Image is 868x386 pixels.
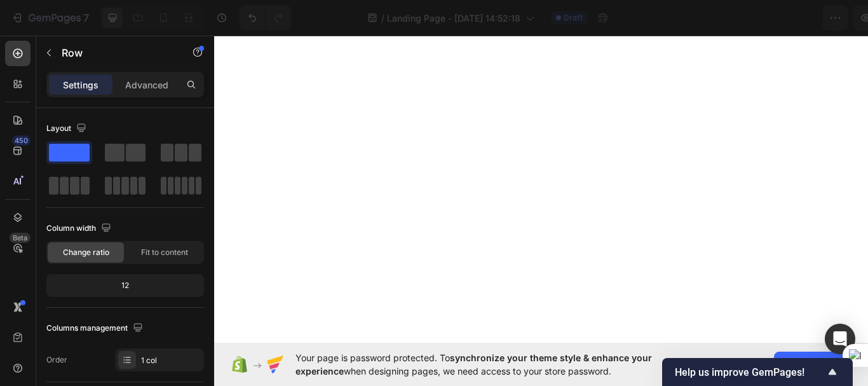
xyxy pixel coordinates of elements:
span: Draft [564,12,583,24]
div: 450 [12,135,31,146]
button: Allow access [774,352,853,377]
iframe: Design area [214,32,868,346]
div: Layout [46,120,89,137]
button: Save [736,5,778,31]
span: Fit to content [141,247,188,258]
button: Publish [783,5,837,31]
p: Advanced [125,78,168,92]
button: Show survey - Help us improve GemPages! [675,364,840,380]
p: Settings [63,78,98,92]
div: Open Intercom Messenger [825,324,855,354]
span: / [381,11,384,25]
span: Help us improve GemPages! [675,366,825,378]
div: Undo/Redo [240,5,291,31]
div: 1 col [141,355,201,366]
div: Order [46,354,67,366]
p: 7 [83,10,89,25]
div: Beta [10,233,31,243]
div: Publish [794,11,826,25]
span: Your page is password protected. To when designing pages, we need access to your store password. [295,351,702,378]
div: 12 [49,277,201,294]
div: Column width [46,220,114,237]
div: Columns management [46,320,146,337]
span: synchronize your theme style & enhance your experience [295,352,652,376]
span: Save [747,13,768,24]
span: Change ratio [63,247,109,258]
button: 7 [5,5,95,31]
span: Landing Page - [DATE] 14:52:18 [387,11,520,25]
p: Row [62,45,170,60]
